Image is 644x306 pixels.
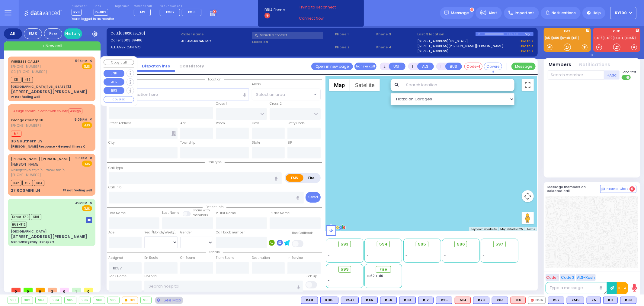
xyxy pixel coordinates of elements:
[11,156,70,161] a: [PERSON_NAME] [PERSON_NAME]
[329,79,350,91] button: Show street map
[11,95,40,99] div: Pt not feeling well
[111,38,179,43] label: Caller:
[104,87,124,94] button: BUS
[121,38,143,43] span: 8003189486
[93,297,105,304] div: 908
[560,274,575,281] button: Code 2
[522,190,534,202] button: Map camera controls
[603,297,618,304] div: K11
[94,5,108,8] label: Lines
[256,92,285,98] span: Select an area
[606,187,628,191] span: Internal Chat
[252,82,261,87] label: Areas
[13,109,68,113] span: Assign communicator with county
[379,241,388,247] span: 594
[180,230,192,235] label: Gender
[484,63,502,70] button: Covered
[405,253,407,258] span: -
[418,39,468,44] a: [STREET_ADDRESS][US_STATE]
[549,61,572,68] button: Members
[561,36,572,40] a: KYD8
[11,239,54,244] div: Non-Emergency Transport
[327,223,347,231] a: Open this area in Google Maps (opens a new window)
[89,58,92,63] span: ✕
[11,222,27,228] span: BUS-912
[72,9,82,16] span: KY9
[115,5,129,8] label: Night unit
[444,253,446,258] span: -
[418,297,434,304] div: K12
[545,36,552,40] a: K5
[11,64,41,69] span: [PHONE_NUMBER]
[75,117,88,122] span: 5:06 PM
[327,223,347,231] img: Google
[82,205,92,211] span: EMS
[444,11,449,15] img: message.svg
[299,5,347,10] span: Trying to Reconnect...
[82,122,92,128] span: EMS
[144,230,178,235] div: Year/Month/Week/Day
[180,140,195,145] label: Township
[376,32,415,37] span: Phone 3
[328,249,330,253] span: -
[76,156,88,161] span: 5:01 PM
[11,77,21,83] span: K11
[141,297,151,304] div: 913
[444,258,446,262] span: -
[75,59,88,63] span: 5:14 PM
[418,241,426,247] span: 595
[328,274,330,278] span: -
[11,172,41,177] span: [PHONE_NUMBER]
[354,63,376,70] button: Transfer call
[328,253,330,258] span: -
[418,32,476,37] label: Last 3 location
[511,297,526,304] div: ALS
[620,297,636,304] div: BLS
[205,160,225,164] span: Call type
[515,10,534,16] span: Important
[109,121,132,126] label: Street Address
[22,180,33,186] span: K52
[270,101,282,106] label: Cross 2
[252,256,270,260] label: Destination
[572,36,579,40] a: K11
[111,31,179,36] label: Cad:
[94,9,108,16] span: D-802
[328,278,330,283] span: -
[104,60,134,65] button: Copy call
[181,32,250,37] label: Caller name
[11,234,87,240] div: [STREET_ADDRESS][PERSON_NAME]
[104,70,124,77] button: UNIT
[34,180,44,186] span: K83
[593,10,601,16] span: Help
[625,36,636,40] a: FD45
[216,101,227,106] label: Cross 1
[457,241,465,247] span: 596
[492,297,508,304] div: K83
[483,253,485,258] span: -
[615,36,624,40] a: KJFD
[579,61,610,68] button: Notifications
[380,266,387,272] span: Fire
[335,32,374,37] span: Phone 1
[311,63,353,70] a: Open in new page
[483,249,485,253] span: -
[610,7,636,19] button: Ky100
[22,77,33,83] span: K89
[216,211,236,216] label: P First Name
[11,118,43,122] a: Orange County 911
[587,297,601,304] div: K5
[546,274,559,281] button: Code 1
[341,241,349,247] span: 593
[63,188,92,193] div: Pt not feeling well
[11,144,85,149] div: [PERSON_NAME] Response - General Illness C
[605,36,614,40] a: FD19
[264,7,285,13] span: BRIA Phone
[361,297,378,304] div: K46
[252,32,323,39] input: Search a contact
[361,297,378,304] div: BLS
[511,297,526,304] div: M4
[622,70,636,74] span: Send text
[522,79,534,91] button: Toggle fullscreen view
[109,256,123,260] label: Assigned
